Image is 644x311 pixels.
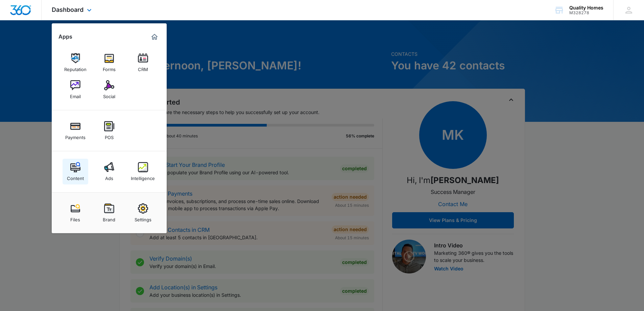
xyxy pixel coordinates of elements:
[70,90,81,99] div: Email
[149,31,160,42] a: Marketing 360® Dashboard
[138,63,148,72] div: CRM
[569,5,603,10] div: account name
[63,159,88,184] a: Content
[130,50,156,75] a: CRM
[67,172,84,181] div: Content
[130,200,156,226] a: Settings
[64,63,87,72] div: Reputation
[569,10,603,15] div: account id
[96,77,122,103] a: Social
[135,214,151,222] div: Settings
[131,172,155,181] div: Intelligence
[105,172,113,181] div: Ads
[63,50,88,75] a: Reputation
[63,77,88,103] a: Email
[105,131,114,140] div: POS
[63,200,88,226] a: Files
[130,159,156,184] a: Intelligence
[96,200,122,226] a: Brand
[70,214,80,222] div: Files
[96,118,122,143] a: POS
[58,34,72,40] h2: Apps
[96,50,122,75] a: Forms
[96,159,122,184] a: Ads
[52,6,84,13] span: Dashboard
[103,214,115,222] div: Brand
[103,90,115,99] div: Social
[103,63,116,72] div: Forms
[65,131,86,140] div: Payments
[63,118,88,143] a: Payments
